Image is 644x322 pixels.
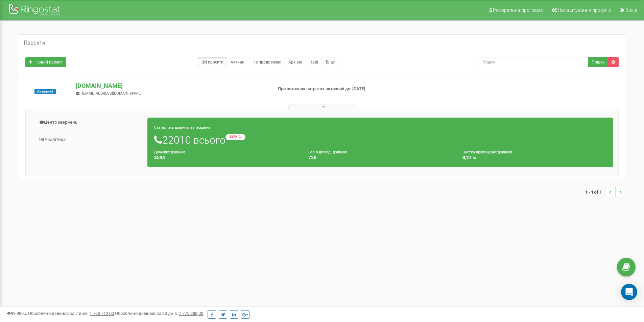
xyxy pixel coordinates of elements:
[558,7,611,13] span: Налаштування профілю
[225,134,245,140] small: -3372
[115,311,203,316] span: Оброблено дзвінків за 30 днів :
[28,311,114,316] span: Оброблено дзвінків за 7 днів :
[154,134,606,146] h1: 22010 всього
[154,150,185,154] small: Цільових дзвінків
[227,57,249,67] a: Активні
[278,86,419,92] p: При поточних витратах активний до: [DATE]
[585,180,625,204] nav: ...
[625,7,637,13] span: Вихід
[25,57,66,67] a: Новий проєкт
[179,311,203,316] u: 7 775 288,00
[621,284,637,300] div: Open Intercom Messenger
[31,114,148,131] a: Центр звернень
[585,187,605,197] span: 1 - 1 of 1
[7,311,27,316] span: 99,989%
[462,150,512,154] small: Частка пропущених дзвінків
[308,155,452,160] h4: 720
[34,89,56,94] span: Активний
[90,311,114,316] u: 1 760 712,00
[285,57,306,67] a: Архівні
[154,125,210,130] small: Статистика дзвінків за тиждень
[31,131,148,148] a: Аналiтика
[24,40,45,46] h5: Проєкти
[478,57,588,67] input: Пошук
[306,57,322,67] a: Нові
[198,57,227,67] a: Всі проєкти
[493,7,543,13] span: Реферальна програма
[154,155,298,160] h4: 3594
[462,155,606,160] h4: 3,27 %
[321,57,339,67] a: Тріал
[76,81,267,90] p: [DOMAIN_NAME]
[249,57,285,67] a: Не продовжені
[308,150,347,154] small: Без відповіді дзвінків
[82,91,142,96] span: [EMAIL_ADDRESS][DOMAIN_NAME]
[588,57,608,67] button: Пошук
